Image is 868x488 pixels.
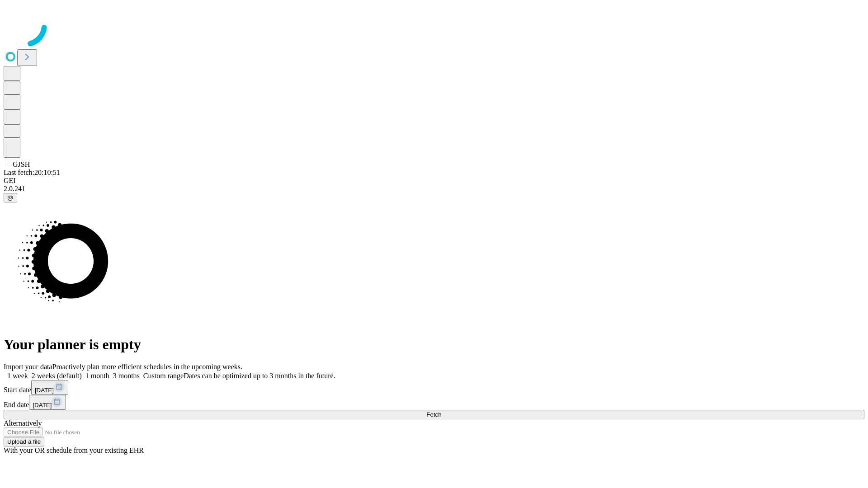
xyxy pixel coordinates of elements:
[184,372,335,380] span: Dates can be optimized up to 3 months in the future.
[29,395,66,410] button: [DATE]
[4,446,144,454] span: With your OR schedule from your existing EHR
[4,336,864,353] h1: Your planner is empty
[4,363,52,371] span: Import your data
[85,372,109,380] span: 1 month
[143,372,184,380] span: Custom range
[7,372,28,380] span: 1 week
[4,437,44,446] button: Upload a file
[7,194,14,201] span: @
[52,363,242,371] span: Proactively plan more efficient schedules in the upcoming weeks.
[4,193,17,202] button: @
[32,372,82,380] span: 2 weeks (default)
[31,380,68,395] button: [DATE]
[4,395,864,410] div: End date
[426,411,441,418] span: Fetch
[4,419,42,427] span: Alternatively
[4,410,864,419] button: Fetch
[4,177,864,185] div: GEI
[113,372,140,380] span: 3 months
[33,402,52,408] span: [DATE]
[4,380,864,395] div: Start date
[4,169,60,176] span: Last fetch: 20:10:51
[35,387,54,394] span: [DATE]
[4,185,864,193] div: 2.0.241
[13,160,30,168] span: GJSH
